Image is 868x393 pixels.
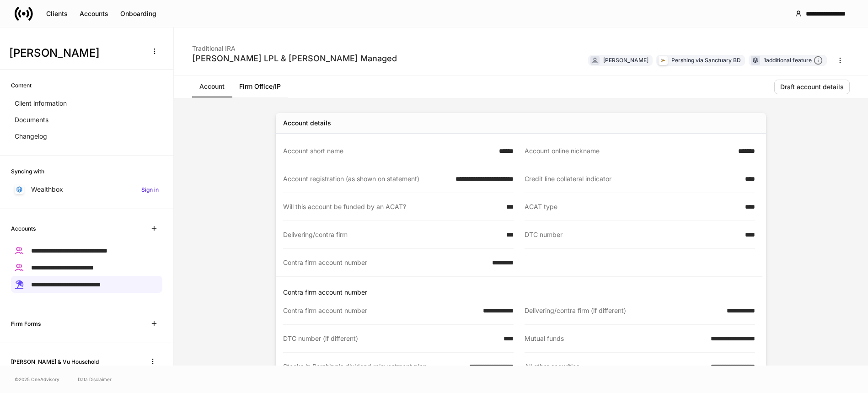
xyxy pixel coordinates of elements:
[283,362,464,371] div: Stocks in Pershing's dividend reinvestment plan
[74,6,114,21] button: Accounts
[671,56,741,65] div: Pershing via Sanctuary BD
[525,230,739,239] div: DTC number
[192,53,397,64] div: [PERSON_NAME] LPL & [PERSON_NAME] Managed
[80,11,108,17] div: Accounts
[120,11,156,17] div: Onboarding
[141,185,159,194] h6: Sign in
[15,132,47,141] p: Changelog
[11,167,44,176] h6: Syncing with
[525,362,705,371] div: All other securities
[15,376,59,383] span: © 2025 OneAdvisory
[46,11,68,17] div: Clients
[15,115,48,124] p: Documents
[283,146,493,156] div: Account short name
[283,258,487,267] div: Contra firm account number
[11,128,162,145] a: Changelog
[11,224,36,233] h6: Accounts
[11,181,162,198] a: WealthboxSign in
[283,288,762,297] p: Contra firm account number
[525,202,739,211] div: ACAT type
[283,118,331,128] div: Account details
[232,75,288,97] a: Firm Office/IP
[525,334,705,343] div: Mutual funds
[15,99,67,108] p: Client information
[9,46,141,60] h3: [PERSON_NAME]
[525,174,739,183] div: Credit line collateral indicator
[780,84,844,90] div: Draft account details
[283,202,501,211] div: Will this account be funded by an ACAT?
[11,81,32,90] h6: Content
[11,112,162,128] a: Documents
[11,319,41,328] h6: Firm Forms
[525,306,721,315] div: Delivering/contra firm (if different)
[192,38,397,53] div: Traditional IRA
[283,306,477,315] div: Contra firm account number
[11,95,162,112] a: Client information
[78,376,112,383] a: Data Disclaimer
[31,185,63,194] p: Wealthbox
[603,56,648,65] div: [PERSON_NAME]
[283,334,498,343] div: DTC number (if different)
[283,174,450,183] div: Account registration (as shown on statement)
[525,146,733,156] div: Account online nickname
[764,56,823,65] div: 1 additional feature
[40,6,74,21] button: Clients
[192,75,232,97] a: Account
[114,6,162,21] button: Onboarding
[283,230,501,239] div: Delivering/contra firm
[11,357,99,366] h6: [PERSON_NAME] & Vu Household
[774,80,850,94] button: Draft account details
